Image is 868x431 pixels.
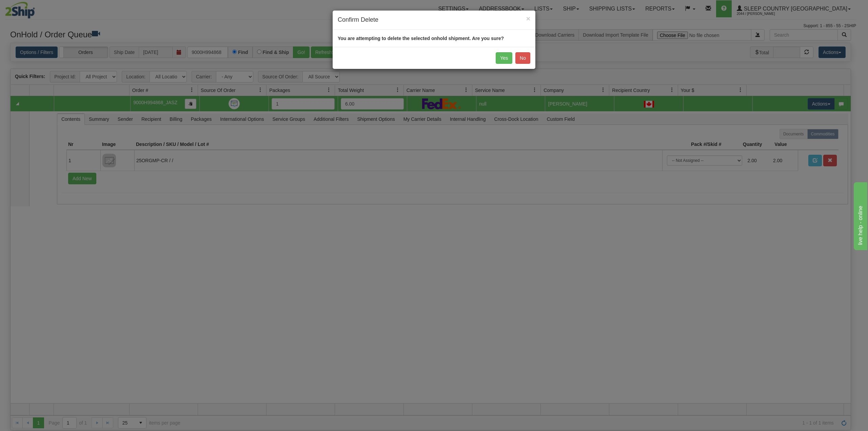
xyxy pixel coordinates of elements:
[526,15,530,22] button: Close
[496,52,512,64] button: Yes
[338,36,504,41] strong: You are attempting to delete the selected onhold shipment. Are you sure?
[338,16,530,24] h4: Confirm Delete
[852,181,867,250] iframe: chat widget
[526,15,530,22] span: ×
[5,4,63,12] div: live help - online
[515,52,530,64] button: No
